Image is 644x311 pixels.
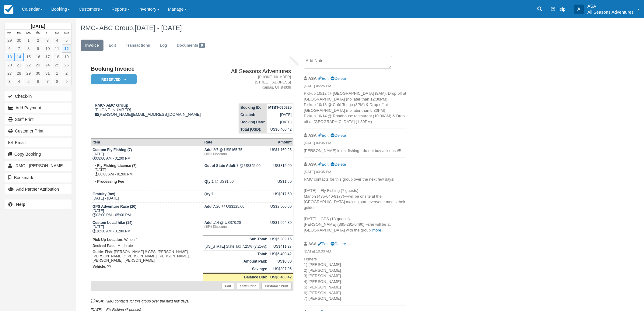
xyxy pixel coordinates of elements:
[121,40,155,51] a: Transactions
[91,190,203,203] td: [DATE] - [DATE]
[203,146,269,162] td: 7 @ US$165.75
[331,133,346,138] a: Delete
[91,203,203,219] td: [DATE] 03:00 PM - 05:00 PM
[222,283,234,289] a: Edit
[104,40,121,51] a: Edit
[33,36,43,44] a: 2
[199,43,205,48] span: 9
[24,30,33,36] th: Wed
[203,243,269,250] td: [US_STATE] State Tax 7.25% (7.25%):
[261,283,292,289] a: Customer Print
[93,148,132,152] strong: Custom Fly Fishing (7)
[93,238,122,242] strong: Pick Up Location
[204,192,212,196] strong: Qty
[203,250,269,258] th: Total:
[331,242,346,246] a: Delete
[135,24,182,32] span: [DATE] - [DATE]
[269,265,293,273] td: US$397.95
[203,139,269,146] th: Rate
[5,53,14,61] a: 13
[91,139,203,146] th: Item
[62,36,71,44] a: 5
[91,103,218,117] div: [PHONE_NUMBER] [PERSON_NAME][EMAIL_ADDRESS][DOMAIN_NAME]
[221,75,291,90] address: [PHONE_NUMBER] [STREET_ADDRESS] Kamas, UT 84036
[5,61,14,69] a: 20
[587,9,634,15] p: All Seasons Adventures
[239,104,267,111] th: Booking ID:
[203,203,269,219] td: 20 @ US$125.00
[52,69,62,77] a: 1
[270,164,292,173] div: US$315.00
[91,66,218,72] h1: Booking Invoice
[203,265,269,273] th: Savings:
[24,36,33,44] a: 1
[203,178,269,190] td: 1 @ US$1.50
[93,204,136,209] strong: GPS Adventure Race (20)
[93,244,115,248] strong: Desired Pace
[24,61,33,69] a: 22
[5,149,72,159] button: Copy Booking
[5,103,72,113] button: Add Payment
[269,250,293,258] td: US$6,400.42
[93,192,115,196] strong: Gratuity (tax)
[62,69,71,77] a: 2
[5,161,72,171] a: RMC - [PERSON_NAME] 18
[24,77,33,86] a: 5
[203,235,269,243] th: Sub-Total:
[269,258,293,265] td: US$0.00
[203,190,269,203] td: 1
[91,299,104,303] strong: ASA:
[52,61,62,69] a: 25
[551,7,555,11] i: Help
[203,219,269,235] td: 14 @ US$78.20
[239,111,267,118] th: Created:
[93,237,201,243] p: : Waldorf
[91,146,203,162] td: [DATE] 08:00 AM - 01:00 PM
[270,148,292,157] div: US$1,160.25
[204,164,236,168] strong: Out of State Adult
[81,40,103,51] a: Invoice
[269,139,293,146] th: Amount
[204,152,267,156] em: (15% Discount)
[5,184,72,194] button: Add Partner Attribution
[267,126,293,133] td: US$6,400.42
[204,148,216,152] strong: Adult*
[52,30,62,36] th: Sat
[14,44,24,53] a: 7
[16,202,25,207] b: Help
[62,61,71,69] a: 26
[52,77,62,86] a: 8
[5,200,72,209] a: Help
[5,138,72,147] button: Email
[270,179,292,189] div: US$1.50
[14,77,24,86] a: 4
[93,264,105,269] strong: Vehicle
[93,263,201,270] p: : ??
[267,111,293,118] td: [DATE]
[304,249,406,256] em: [DATE] 10:03 AM
[62,30,71,36] th: Sun
[24,53,33,61] a: 15
[24,69,33,77] a: 29
[5,77,14,86] a: 3
[308,162,317,167] strong: ASA
[304,256,406,302] p: Fishers 1) [PERSON_NAME] 2) [PERSON_NAME] 3) [PERSON_NAME] 4) [PERSON_NAME] 5) [PERSON_NAME] 6) [...
[14,53,24,61] a: 14
[304,140,406,147] em: [DATE] 03:35 PM
[268,105,292,110] strong: MTBT-090925
[204,225,267,228] em: (15% Discount)
[5,69,14,77] a: 27
[308,133,317,138] strong: ASA
[43,44,52,53] a: 10
[155,40,172,51] a: Log
[91,219,203,235] td: [DATE] 10:30 AM - 01:00 PM
[172,40,209,51] a: Documents9
[5,44,14,53] a: 6
[93,249,201,263] p: : Fish: [PERSON_NAME] // GPS: [PERSON_NAME], [PERSON_NAME] // [PERSON_NAME]: [PERSON_NAME], [PERS...
[97,179,124,184] strong: Processing Fee
[308,76,317,81] strong: ASA
[33,30,43,36] th: Thu
[62,77,71,86] a: 9
[318,133,328,138] a: Edit
[95,103,128,108] strong: RMC- ABC Group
